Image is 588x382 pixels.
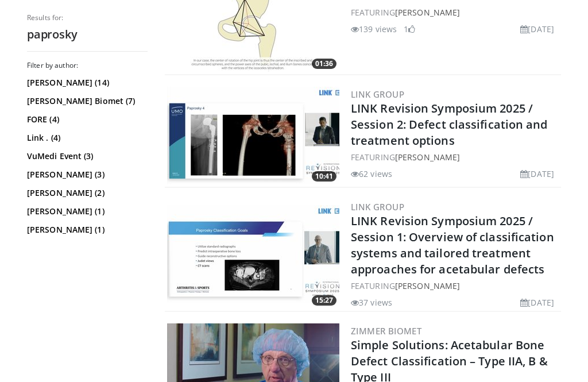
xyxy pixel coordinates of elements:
[351,168,392,180] li: 62 views
[27,169,145,180] a: [PERSON_NAME] (3)
[27,95,145,107] a: [PERSON_NAME] Biomet (7)
[520,168,554,180] li: [DATE]
[312,59,336,69] span: 01:36
[167,205,339,303] img: 5684b5e0-ba8c-4717-a2c7-f0cb62736e08.300x170_q85_crop-smart_upscale.jpg
[27,61,148,70] h3: Filter by author:
[312,171,336,182] span: 10:41
[351,201,404,213] a: LINK Group
[351,296,392,308] li: 37 views
[27,187,145,199] a: [PERSON_NAME] (2)
[27,27,148,42] h2: paprosky
[27,77,145,88] a: [PERSON_NAME] (14)
[351,280,559,292] div: FEATURING
[351,88,404,100] a: LINK Group
[312,295,336,306] span: 15:27
[351,213,554,277] a: LINK Revision Symposium 2025 / Session 1: Overview of classification systems and tailored treatme...
[351,151,559,163] div: FEATURING
[27,114,145,125] a: FORE (4)
[27,151,145,162] a: VuMedi Event (3)
[167,87,339,184] img: 230be4e4-5fd8-4285-b54b-e5e4aca05250.300x170_q85_crop-smart_upscale.jpg
[351,23,397,35] li: 139 views
[167,87,339,184] a: 10:41
[27,224,145,236] a: [PERSON_NAME] (1)
[395,7,460,18] a: [PERSON_NAME]
[351,6,559,18] div: FEATURING
[520,23,554,35] li: [DATE]
[27,13,148,22] p: Results for:
[395,280,460,291] a: [PERSON_NAME]
[167,205,339,303] a: 15:27
[27,206,145,217] a: [PERSON_NAME] (1)
[351,325,421,337] a: Zimmer Biomet
[27,132,145,144] a: Link . (4)
[404,23,415,35] li: 1
[520,296,554,308] li: [DATE]
[395,152,460,163] a: [PERSON_NAME]
[351,101,548,148] a: LINK Revision Symposium 2025 / Session 2: Defect classification and treatment options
